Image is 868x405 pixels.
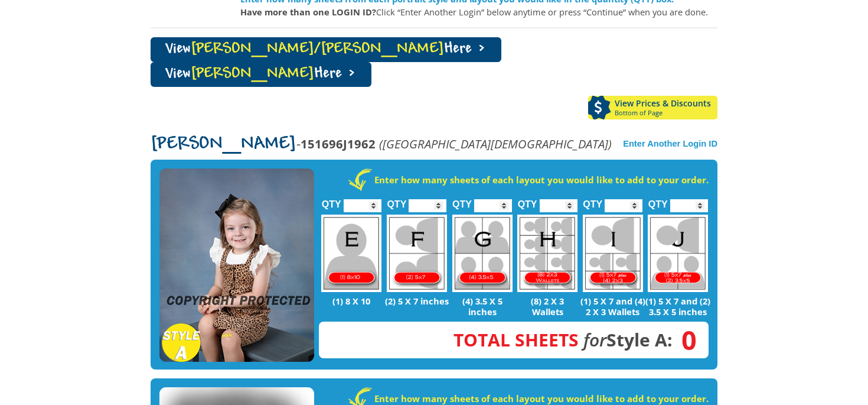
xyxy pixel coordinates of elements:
[191,41,444,57] span: [PERSON_NAME]/[PERSON_NAME]
[583,215,643,292] img: I
[615,109,717,116] span: Bottom of Page
[623,139,717,148] a: Enter Another Login ID
[453,328,579,352] span: Total Sheets
[191,66,314,82] span: [PERSON_NAME]
[322,186,341,215] label: QTY
[648,186,668,215] label: QTY
[151,137,612,151] p: -
[517,215,577,292] img: H
[387,186,406,215] label: QTY
[379,135,612,152] em: ([GEOGRAPHIC_DATA][DEMOGRAPHIC_DATA])
[518,186,537,215] label: QTY
[321,215,381,292] img: E
[240,5,717,18] p: Click “Enter Another Login” below anytime or press “Continue” when you are done.
[453,328,673,352] strong: Style A:
[151,135,296,154] span: [PERSON_NAME]
[151,62,371,87] a: View[PERSON_NAME]Here >
[648,215,708,292] img: J
[159,169,314,362] img: STYLE A
[374,174,709,186] strong: Enter how many sheets of each layout you would like to add to your order.
[387,215,447,292] img: F
[240,6,376,18] strong: Have more than one LOGIN ID?
[583,186,602,215] label: QTY
[580,296,645,317] p: (1) 5 X 7 and (4) 2 X 3 Wallets
[588,96,717,119] a: View Prices & DiscountsBottom of Page
[515,296,580,317] p: (8) 2 X 3 Wallets
[384,296,450,306] p: (2) 5 X 7 inches
[673,333,697,346] span: 0
[151,37,501,62] a: View[PERSON_NAME]/[PERSON_NAME]Here >
[374,393,709,404] strong: Enter how many sheets of each layout you would like to add to your order.
[645,296,711,317] p: (1) 5 X 7 and (2) 3.5 X 5 inches
[449,296,515,317] p: (4) 3.5 X 5 inches
[452,186,472,215] label: QTY
[301,135,376,152] strong: 151696J1962
[583,328,606,352] em: for
[452,215,513,292] img: G
[319,296,384,306] p: (1) 8 X 10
